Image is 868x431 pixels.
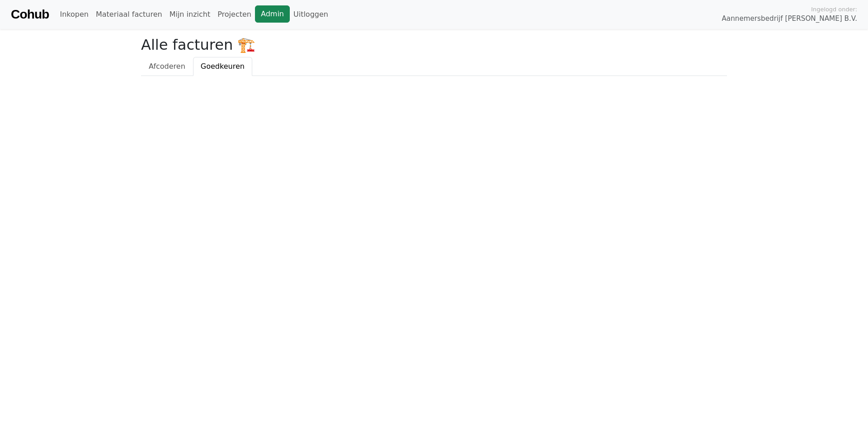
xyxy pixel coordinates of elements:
[56,5,92,24] a: Inkopen
[92,5,166,24] a: Materiaal facturen
[722,14,857,24] span: Aannemersbedrijf [PERSON_NAME] B.V.
[193,57,252,76] a: Goedkeuren
[214,5,255,24] a: Projecten
[141,57,193,76] a: Afcoderen
[149,62,185,71] span: Afcoderen
[141,36,727,53] h2: Alle facturen 🏗️
[201,62,245,71] span: Goedkeuren
[290,5,332,24] a: Uitloggen
[255,5,290,23] a: Admin
[11,4,49,25] a: Cohub
[166,5,214,24] a: Mijn inzicht
[811,5,857,14] span: Ingelogd onder:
